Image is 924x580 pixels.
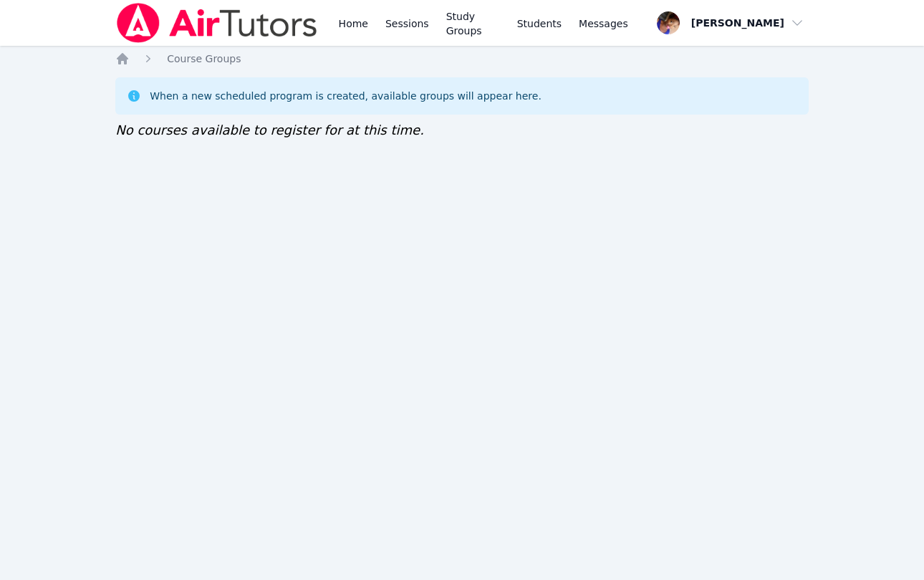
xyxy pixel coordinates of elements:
[115,122,424,137] span: No courses available to register for at this time.
[167,52,241,66] a: Course Groups
[167,53,241,64] span: Course Groups
[579,16,628,31] span: Messages
[115,3,318,43] img: Air Tutors
[150,89,542,103] div: When a new scheduled program is created, available groups will appear here.
[115,52,809,66] nav: Breadcrumb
